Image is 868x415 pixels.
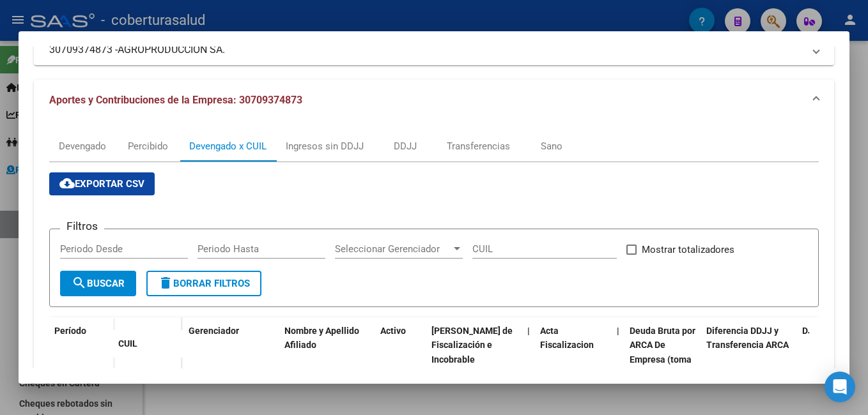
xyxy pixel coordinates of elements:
div: Transferencias [447,139,510,153]
datatable-header-cell: Gerenciador [183,317,279,403]
datatable-header-cell: Diferencia DDJJ y Transferencia ARCA [701,317,797,403]
datatable-header-cell: Nombre y Apellido Afiliado [279,317,375,403]
span: Aportes y Contribuciones de la Empresa: 30709374873 [49,94,302,106]
mat-icon: delete [158,275,173,290]
div: DDJJ [394,139,417,153]
span: Acta Fiscalizacion [540,326,594,351]
mat-icon: search [72,275,87,290]
h3: Filtros [60,219,104,233]
span: Nombre y Apellido Afiliado [284,326,359,351]
mat-expansion-panel-header: Aportes y Contribuciones de la Empresa: 30709374873 [34,80,834,121]
span: [PERSON_NAME] de Fiscalización e Incobrable [431,326,513,365]
div: Percibido [128,139,168,153]
div: Sano [541,139,562,153]
mat-expansion-panel-header: 30709374873 -AGROPRODUCCION SA. [34,34,834,65]
span: Gerenciador [189,326,239,336]
mat-icon: cloud_download [59,176,75,191]
span: Exportar CSV [59,178,144,190]
span: CUIL [118,338,137,349]
span: Diferencia DDJJ y Transferencia ARCA [706,326,789,351]
span: Borrar Filtros [158,278,250,289]
span: | [527,326,530,336]
datatable-header-cell: | [612,317,624,403]
datatable-header-cell: | [522,317,535,403]
div: Devengado [59,139,106,153]
span: Mostrar totalizadores [642,242,734,257]
datatable-header-cell: Período [49,317,113,371]
button: Exportar CSV [49,172,155,195]
datatable-header-cell: Acta Fiscalizacion [535,317,612,403]
span: | [617,326,619,336]
span: Buscar [72,278,125,289]
datatable-header-cell: Activo [375,317,426,403]
div: Open Intercom Messenger [825,372,855,402]
span: AGROPRODUCCION SA. [118,42,225,57]
span: Activo [380,326,406,336]
span: Seleccionar Gerenciador [335,243,451,255]
mat-panel-title: 30709374873 - [49,42,803,57]
button: Buscar [60,271,136,296]
span: Deuda Bruta por ARCA De Empresa (toma en cuenta todos los afiliados) [630,326,695,394]
datatable-header-cell: Deuda Bruta Neto de Fiscalización e Incobrable [426,317,522,403]
span: DJ Total [802,326,836,336]
datatable-header-cell: CUIL [113,330,183,358]
div: Devengado x CUIL [189,139,267,153]
datatable-header-cell: Deuda Bruta por ARCA De Empresa (toma en cuenta todos los afiliados) [624,317,701,403]
button: Borrar Filtros [146,271,261,296]
span: Período [54,326,86,336]
div: Ingresos sin DDJJ [286,139,364,153]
